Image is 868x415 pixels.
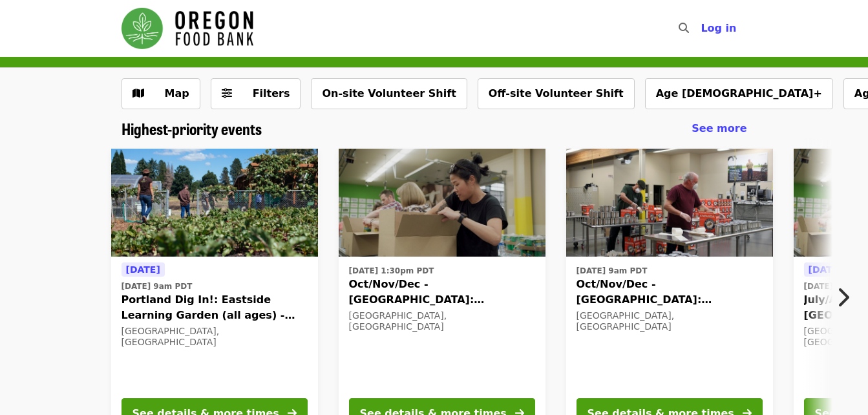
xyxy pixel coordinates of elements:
button: Show map view [122,78,200,109]
span: Map [165,87,189,100]
i: sliders-h icon [222,87,232,100]
button: Filters (0 selected) [211,78,301,109]
img: Portland Dig In!: Eastside Learning Garden (all ages) - Aug/Sept/Oct organized by Oregon Food Bank [111,149,318,257]
button: Log in [690,16,746,41]
i: chevron-right icon [836,285,849,310]
span: Oct/Nov/Dec - [GEOGRAPHIC_DATA]: Repack/Sort (age [DEMOGRAPHIC_DATA]+) [349,277,535,308]
a: Highest-priority events [122,120,262,138]
i: search icon [679,22,689,34]
img: Oct/Nov/Dec - Portland: Repack/Sort (age 16+) organized by Oregon Food Bank [566,149,773,257]
time: [DATE] 9am PDT [577,265,648,277]
input: Search [697,13,707,44]
button: On-site Volunteer Shift [311,78,467,109]
div: [GEOGRAPHIC_DATA], [GEOGRAPHIC_DATA] [122,326,308,348]
img: Oct/Nov/Dec - Portland: Repack/Sort (age 8+) organized by Oregon Food Bank [339,149,545,257]
time: [DATE] 9am PDT [122,281,193,292]
span: Portland Dig In!: Eastside Learning Garden (all ages) - Aug/Sept/Oct [122,292,308,323]
span: See more [692,122,746,134]
button: Next item [825,279,868,315]
div: [GEOGRAPHIC_DATA], [GEOGRAPHIC_DATA] [349,310,535,332]
span: [DATE] [126,264,160,275]
span: Filters [253,87,290,100]
span: Log in [701,22,736,34]
a: See more [692,121,746,136]
div: [GEOGRAPHIC_DATA], [GEOGRAPHIC_DATA] [577,310,763,332]
i: map icon [132,87,144,100]
button: Off-site Volunteer Shift [478,78,635,109]
time: [DATE] 1:30pm PDT [349,265,434,277]
img: Oregon Food Bank - Home [122,8,253,49]
span: Highest-priority events [122,117,262,140]
span: Oct/Nov/Dec - [GEOGRAPHIC_DATA]: Repack/Sort (age [DEMOGRAPHIC_DATA]+) [577,277,763,308]
div: Highest-priority events [111,120,757,138]
button: Age [DEMOGRAPHIC_DATA]+ [645,78,833,109]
